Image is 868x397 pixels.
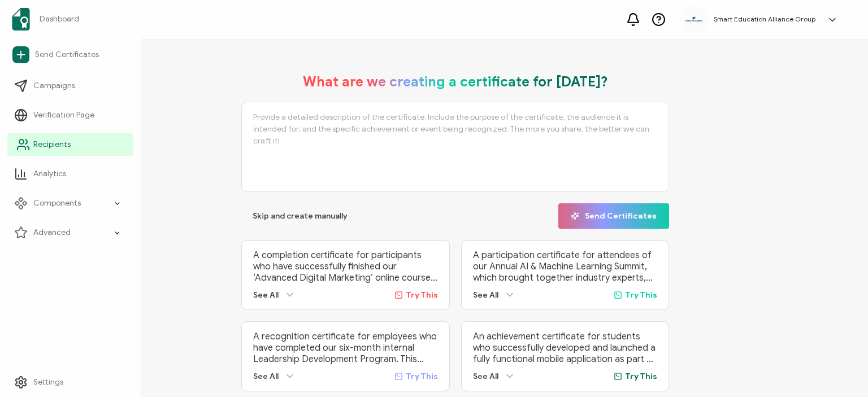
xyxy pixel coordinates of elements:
span: Analytics [33,168,66,180]
h5: Smart Education Alliance Group [714,15,815,23]
h1: What are we creating a certificate for [DATE]? [303,73,608,90]
p: A participation certificate for attendees of our Annual AI & Machine Learning Summit, which broug... [473,250,657,283]
span: Skip and create manually [253,212,348,220]
span: Try This [406,372,438,381]
span: Send Certificates [35,49,99,60]
img: sertifier-logomark-colored.svg [12,8,30,30]
span: Try This [625,372,657,381]
span: Send Certificates [571,212,657,220]
p: An achievement certificate for students who successfully developed and launched a fully functiona... [473,331,657,365]
span: See All [253,372,279,381]
a: Settings [7,371,133,394]
span: Try This [625,290,657,300]
button: Send Certificates [558,203,669,229]
span: See All [473,290,498,300]
img: 111c7b32-d500-4ce1-86d1-718dc6ccd280.jpg [685,16,702,23]
span: Components [33,198,81,209]
a: Analytics [7,163,133,185]
span: Campaigns [33,80,75,91]
p: A completion certificate for participants who have successfully finished our ‘Advanced Digital Ma... [253,250,437,283]
span: Try This [406,290,438,300]
span: See All [253,290,279,300]
p: A recognition certificate for employees who have completed our six-month internal Leadership Deve... [253,331,437,365]
span: Recipients [33,139,71,150]
span: Dashboard [40,14,79,25]
span: Settings [33,377,63,388]
a: Send Certificates [7,42,133,68]
iframe: Chat Widget [680,270,868,397]
span: See All [473,372,498,381]
a: Recipients [7,133,133,156]
a: Campaigns [7,75,133,97]
button: Skip and create manually [241,203,359,229]
span: Verification Page [33,110,94,121]
a: Dashboard [7,3,133,35]
a: Verification Page [7,104,133,126]
span: Advanced [33,227,71,238]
